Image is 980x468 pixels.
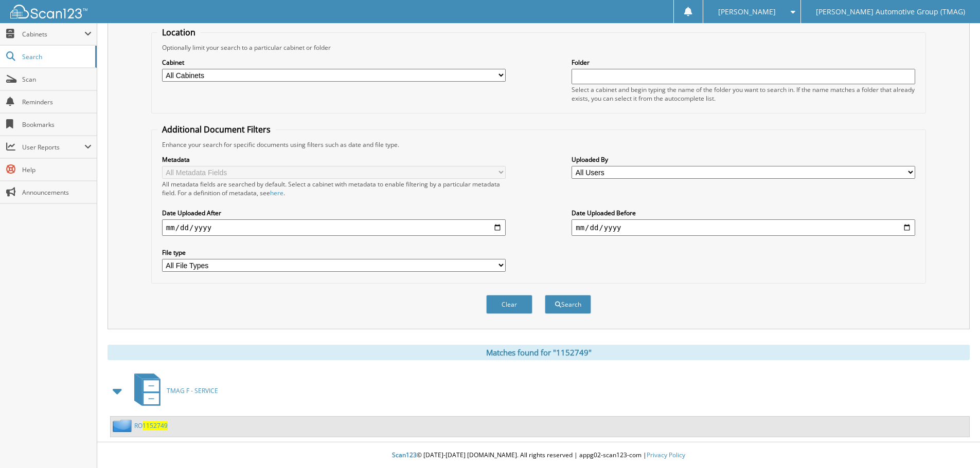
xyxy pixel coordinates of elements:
div: Enhance your search for specific documents using filters such as date and file type. [157,140,920,149]
span: Search [22,52,90,61]
span: Cabinets [22,30,84,39]
a: Privacy Policy [647,451,685,459]
img: scan123-logo-white.svg [10,5,87,18]
span: [PERSON_NAME] Automotive Group (TMAG) [816,9,965,15]
div: Optionally limit your search to a particular cabinet or folder [157,43,920,52]
label: Folder [572,58,915,67]
a: here [270,189,283,197]
span: Scan [22,75,92,84]
legend: Location [157,27,201,38]
span: 1152749 [142,421,168,430]
img: folder2.png [113,419,134,432]
span: Help [22,165,92,174]
span: Reminders [22,98,92,106]
div: All metadata fields are searched by default. Select a cabinet with metadata to enable filtering b... [162,180,506,197]
input: start [162,219,506,236]
a: RO1152749 [134,421,168,430]
span: Scan123 [392,451,417,459]
div: Select a cabinet and begin typing the name of the folder you want to search in. If the name match... [572,85,915,103]
input: end [572,219,915,236]
iframe: Chat Widget [929,419,980,468]
button: Clear [486,295,532,314]
label: Metadata [162,155,506,164]
label: File type [162,248,506,257]
label: Date Uploaded After [162,209,506,217]
legend: Additional Document Filters [157,124,276,135]
span: TMAG F - SERVICE [167,386,218,395]
div: Matches found for "1152749" [108,345,970,360]
span: Announcements [22,188,92,197]
div: © [DATE]-[DATE] [DOMAIN_NAME]. All rights reserved | appg02-scan123-com | [97,443,980,468]
span: [PERSON_NAME] [718,9,776,15]
label: Uploaded By [572,155,915,164]
button: Search [545,295,591,314]
label: Date Uploaded Before [572,209,915,217]
label: Cabinet [162,58,506,67]
a: TMAG F - SERVICE [128,370,218,411]
span: Bookmarks [22,120,92,129]
span: User Reports [22,143,84,152]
